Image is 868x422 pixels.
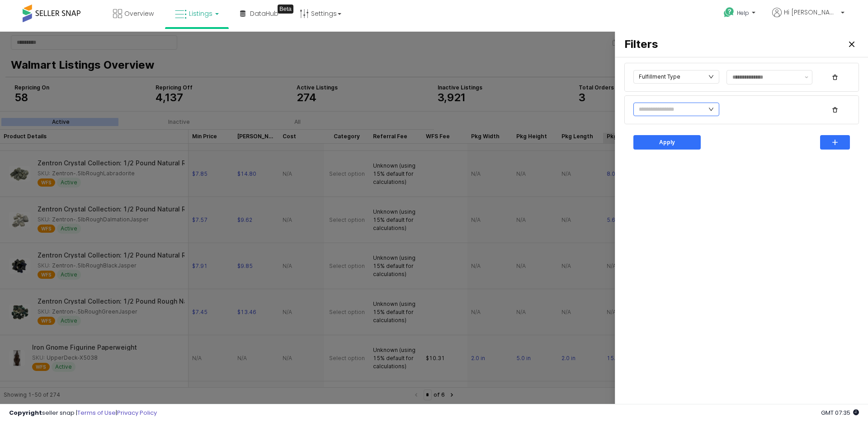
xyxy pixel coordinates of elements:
strong: Copyright [9,408,42,417]
i: icon: down [708,75,714,80]
p: Apply [659,107,675,114]
button: Apply [633,103,701,118]
button: Close [844,5,859,20]
button: Show suggestions [801,39,812,52]
i: icon: down [708,42,714,48]
h3: Filters [624,6,678,19]
i: Get Help [723,7,735,18]
span: Help [737,9,749,17]
div: Tooltip anchor [278,5,293,14]
span: Listings [189,9,212,18]
span: DataHub [250,9,278,18]
a: Privacy Policy [117,408,157,417]
div: seller snap | | [9,409,157,417]
a: Hi [PERSON_NAME] [772,8,844,28]
span: 2025-09-9 07:35 GMT [821,408,859,417]
a: Terms of Use [77,408,116,417]
span: Overview [124,9,154,18]
span: Hi [PERSON_NAME] [784,8,838,17]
